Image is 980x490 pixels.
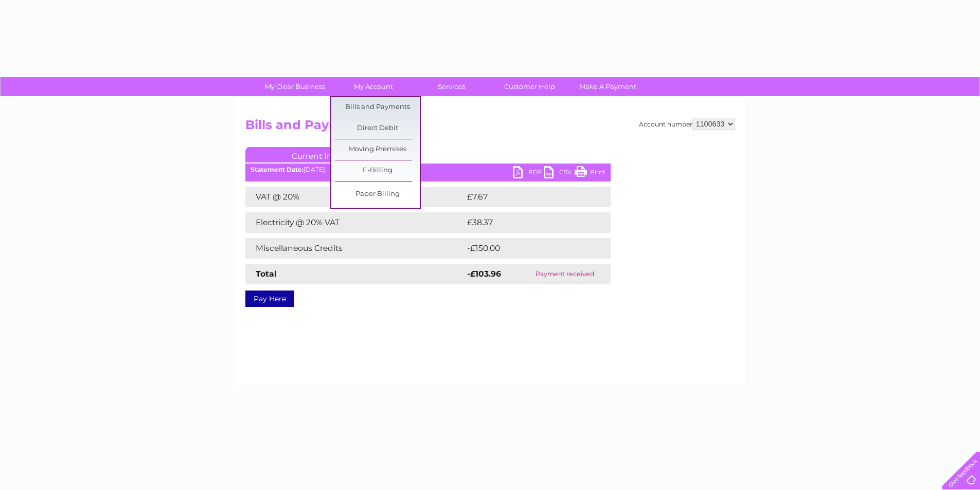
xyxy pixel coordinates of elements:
[245,118,735,137] h2: Bills and Payments
[245,187,465,207] td: VAT @ 20%
[467,269,501,279] strong: -£103.96
[335,160,420,181] a: E-Billing
[487,77,572,96] a: Customer Help
[335,139,420,160] a: Moving Premises
[544,166,575,181] a: CSV
[575,166,605,181] a: Print
[513,166,544,181] a: PDF
[639,118,735,130] div: Account number
[245,147,400,162] a: Current Invoice
[245,212,465,233] td: Electricity @ 20% VAT
[520,264,610,284] td: Payment received
[465,187,586,207] td: £7.67
[565,77,650,96] a: Make A Payment
[253,77,337,96] a: My Clear Business
[409,77,494,96] a: Services
[465,212,590,233] td: £38.37
[245,291,294,307] a: Pay Here
[245,166,611,173] div: [DATE]
[465,238,593,259] td: -£150.00
[331,77,416,96] a: My Account
[256,269,277,279] strong: Total
[251,166,304,173] b: Statement Date:
[245,238,465,259] td: Miscellaneous Credits
[335,118,420,139] a: Direct Debit
[335,97,420,118] a: Bills and Payments
[335,184,420,205] a: Paper Billing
